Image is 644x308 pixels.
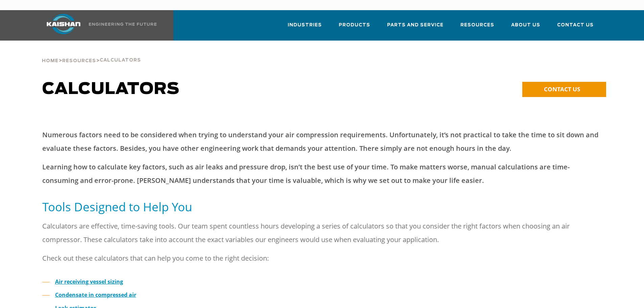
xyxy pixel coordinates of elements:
a: CONTACT US [522,82,606,97]
a: Air receiving vessel sizing [55,278,123,285]
a: Industries [288,16,322,39]
img: kaishan logo [38,14,89,34]
a: Contact Us [557,16,594,39]
a: Products [339,16,370,39]
span: Resources [62,59,96,63]
p: Learning how to calculate key factors, such as air leaks and pressure drop, isn’t the best use of... [42,160,602,187]
div: > > [42,41,141,66]
a: Kaishan USA [38,10,158,41]
a: About Us [511,16,540,39]
span: About Us [511,21,540,29]
span: Resources [460,21,494,29]
p: Calculators are effective, time-saving tools. Our team spent countless hours developing a series ... [42,219,602,246]
h5: Tools Designed to Help You [42,199,602,214]
a: Condensate in compressed air [55,291,136,299]
a: Parts and Service [387,16,444,39]
span: Calculators [100,58,141,63]
span: CONTACT US [544,85,580,93]
span: Industries [288,21,322,29]
p: Check out these calculators that can help you come to the right decision: [42,252,602,265]
span: Products [339,21,370,29]
span: Home [42,59,58,63]
p: Numerous factors need to be considered when trying to understand your air compression requirement... [42,128,602,155]
img: Engineering the future [89,23,157,26]
span: Calculators [42,81,180,97]
a: Resources [460,16,494,39]
a: Resources [62,57,96,64]
span: Contact Us [557,21,594,29]
span: Parts and Service [387,21,444,29]
a: Home [42,57,58,64]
